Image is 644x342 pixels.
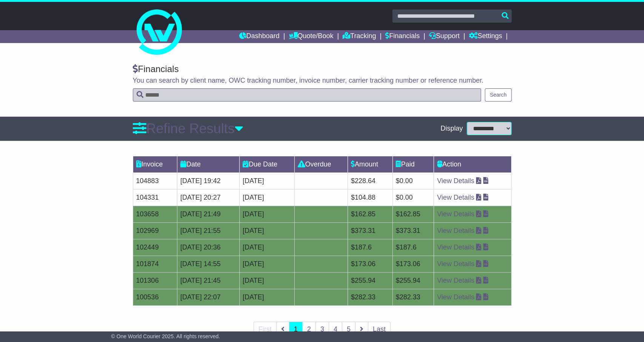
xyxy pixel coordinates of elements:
[392,272,434,289] td: $255.94
[294,156,347,173] td: Overdue
[469,30,502,43] a: Settings
[239,30,280,43] a: Dashboard
[111,333,220,339] span: © One World Courier 2025. All rights reserved.
[133,77,512,85] p: You can search by client name, OWC tracking number, invoice number, carrier tracking number or re...
[437,243,474,251] a: View Details
[434,156,511,173] td: Action
[329,322,342,337] a: 4
[240,156,294,173] td: Due Date
[437,227,474,234] a: View Details
[302,322,316,337] a: 2
[133,206,177,222] td: 103658
[392,239,434,256] td: $187.6
[392,256,434,272] td: $173.06
[240,272,294,289] td: [DATE]
[133,64,512,75] div: Financials
[437,194,474,201] a: View Details
[437,210,474,218] a: View Details
[348,156,393,173] td: Amount
[392,156,434,173] td: Paid
[133,256,177,272] td: 101874
[392,206,434,222] td: $162.85
[133,173,177,189] td: 104883
[177,289,239,305] td: [DATE] 22:07
[177,173,239,189] td: [DATE] 19:42
[240,256,294,272] td: [DATE]
[133,289,177,305] td: 100536
[240,239,294,256] td: [DATE]
[133,239,177,256] td: 102449
[441,125,463,133] span: Display
[315,322,329,337] a: 3
[348,173,393,189] td: $228.64
[133,272,177,289] td: 101306
[133,189,177,206] td: 104331
[177,206,239,222] td: [DATE] 21:49
[177,272,239,289] td: [DATE] 21:45
[343,30,376,43] a: Tracking
[348,206,393,222] td: $162.85
[348,256,393,272] td: $173.06
[177,189,239,206] td: [DATE] 20:27
[240,173,294,189] td: [DATE]
[289,322,303,337] a: 1
[177,239,239,256] td: [DATE] 20:36
[392,173,434,189] td: $0.00
[240,206,294,222] td: [DATE]
[368,322,390,337] a: Last
[177,156,239,173] td: Date
[385,30,420,43] a: Financials
[348,222,393,239] td: $373.31
[485,88,511,102] button: Search
[437,260,474,268] a: View Details
[133,156,177,173] td: Invoice
[348,239,393,256] td: $187.6
[342,322,355,337] a: 5
[392,189,434,206] td: $0.00
[240,222,294,239] td: [DATE]
[240,289,294,305] td: [DATE]
[437,293,474,301] a: View Details
[392,289,434,305] td: $282.33
[240,189,294,206] td: [DATE]
[289,30,333,43] a: Quote/Book
[429,30,460,43] a: Support
[437,177,474,185] a: View Details
[437,277,474,284] a: View Details
[348,289,393,305] td: $282.33
[133,121,243,136] a: Refine Results
[348,272,393,289] td: $255.94
[177,256,239,272] td: [DATE] 14:55
[348,189,393,206] td: $104.88
[177,222,239,239] td: [DATE] 21:55
[133,222,177,239] td: 102969
[392,222,434,239] td: $373.31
